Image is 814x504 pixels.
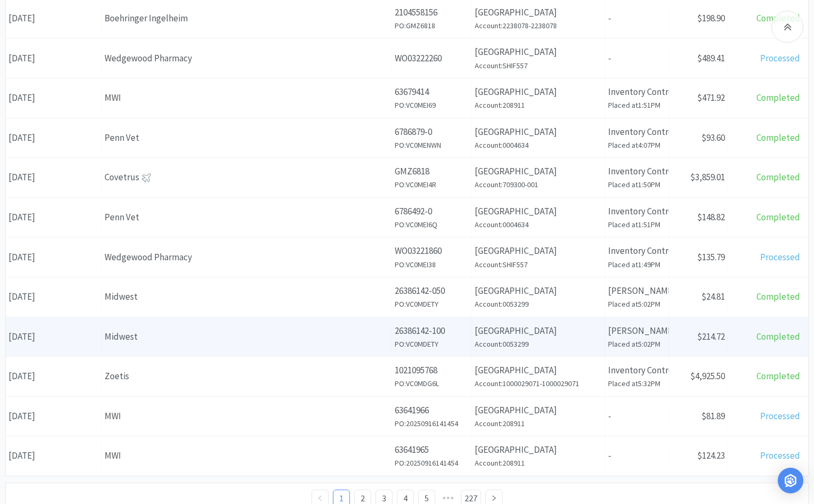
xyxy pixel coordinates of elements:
div: [DATE] [6,5,102,32]
h6: Placed at 5:32PM [608,378,666,389]
p: 26386142-100 [395,324,469,338]
p: 63641966 [395,403,469,418]
p: 26386142-050 [395,284,469,298]
h6: PO: 20250916141454 [395,418,469,429]
h6: PO: 20250916141454 [395,457,469,469]
span: $489.41 [697,52,725,64]
h6: Account: 208911 [475,457,602,469]
h6: Placed at 5:02PM [608,298,666,310]
p: Inventory Control Manager [608,244,666,258]
div: Penn Vet [105,210,389,225]
div: MWI [105,449,389,463]
p: 1021095768 [395,363,469,378]
p: [GEOGRAPHIC_DATA] [475,284,602,298]
p: 63679414 [395,85,469,99]
p: [PERSON_NAME] [608,324,666,338]
h6: PO: VC0MEI69 [395,99,469,111]
span: Processed [760,410,800,422]
p: Inventory Control Manager [608,363,666,378]
p: 63641965 [395,443,469,457]
p: WO03221860 [395,244,469,258]
p: Inventory Control Manager [608,164,666,179]
p: - [608,409,666,423]
div: [DATE] [6,363,102,390]
h6: Account: 0004634 [475,139,602,151]
p: [GEOGRAPHIC_DATA] [475,244,602,258]
p: [GEOGRAPHIC_DATA] [475,125,602,139]
span: $4,925.50 [690,370,725,382]
span: $24.81 [701,291,725,302]
div: [DATE] [6,283,102,310]
span: $214.72 [697,331,725,342]
div: [DATE] [6,323,102,350]
div: Penn Vet [105,131,389,145]
p: - [608,51,666,66]
p: Inventory Control Manager [608,125,666,139]
p: [PERSON_NAME] [608,284,666,298]
i: icon: left [317,495,323,501]
p: [GEOGRAPHIC_DATA] [475,324,602,338]
span: Completed [756,92,800,103]
div: Wedgewood Pharmacy [105,250,389,265]
div: Boehringer Ingelheim [105,11,389,26]
h6: Placed at 5:02PM [608,338,666,350]
p: - [608,11,666,26]
h6: Placed at 4:07PM [608,139,666,151]
p: [GEOGRAPHIC_DATA] [475,164,602,179]
span: $198.90 [697,12,725,24]
div: [DATE] [6,442,102,469]
div: Midwest [105,290,389,304]
p: [GEOGRAPHIC_DATA] [475,85,602,99]
p: 6786492-0 [395,204,469,219]
span: Completed [756,12,800,24]
p: Inventory Control Manager [608,85,666,99]
h6: Account: 208911 [475,99,602,111]
p: 6786879-0 [395,125,469,139]
span: $471.92 [697,92,725,103]
h6: Placed at 1:51PM [608,99,666,111]
h6: Account: SHIF557 [475,259,602,270]
div: Wedgewood Pharmacy [105,51,389,66]
div: Open Intercom Messenger [778,468,803,493]
span: Processed [760,52,800,64]
h6: Placed at 1:51PM [608,219,666,230]
h6: PO: VC0MDG6L [395,378,469,389]
span: Processed [760,251,800,263]
span: Completed [756,291,800,302]
div: [DATE] [6,244,102,271]
h6: PO: VC0MEI38 [395,259,469,270]
div: MWI [105,91,389,105]
div: [DATE] [6,204,102,231]
h6: PO: VC0MEI6Q [395,219,469,230]
span: Completed [756,370,800,382]
h6: Account: 709300-001 [475,179,602,190]
h6: Account: 2238078-2238078 [475,20,602,31]
span: $135.79 [697,251,725,263]
div: [DATE] [6,164,102,191]
span: $3,859.01 [690,171,725,183]
p: [GEOGRAPHIC_DATA] [475,403,602,418]
p: [GEOGRAPHIC_DATA] [475,443,602,457]
span: Completed [756,132,800,143]
h6: Account: SHIF557 [475,60,602,71]
span: Processed [760,450,800,461]
h6: Placed at 1:50PM [608,179,666,190]
span: $93.60 [701,132,725,143]
div: MWI [105,409,389,423]
p: - [608,449,666,463]
div: Zoetis [105,369,389,383]
div: Covetrus [105,170,389,185]
div: [DATE] [6,403,102,430]
div: [DATE] [6,124,102,151]
h6: PO: VC0MDETY [395,338,469,350]
h6: PO: VC0MEI4R [395,179,469,190]
i: icon: right [491,495,497,501]
p: [GEOGRAPHIC_DATA] [475,5,602,20]
span: Completed [756,171,800,183]
h6: PO: VC0MDETY [395,298,469,310]
p: [GEOGRAPHIC_DATA] [475,45,602,59]
p: [GEOGRAPHIC_DATA] [475,204,602,219]
p: 2104558156 [395,5,469,20]
p: WO03222260 [395,51,469,66]
div: Midwest [105,330,389,344]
